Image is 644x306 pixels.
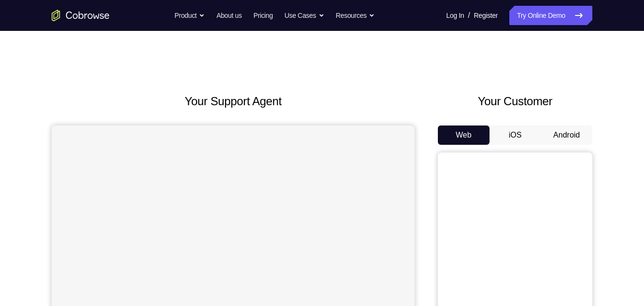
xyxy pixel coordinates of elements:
[216,6,241,25] a: About us
[509,6,592,25] a: Try Online Demo
[175,6,205,25] button: Product
[490,125,541,145] button: iOS
[474,6,498,25] a: Register
[438,125,490,145] button: Web
[438,93,592,110] h2: Your Customer
[253,6,273,25] a: Pricing
[284,6,324,25] button: Use Cases
[541,125,592,145] button: Android
[446,6,464,25] a: Log In
[468,10,470,21] span: /
[336,6,375,25] button: Resources
[52,10,110,21] a: Go to the home page
[52,93,415,110] h2: Your Support Agent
